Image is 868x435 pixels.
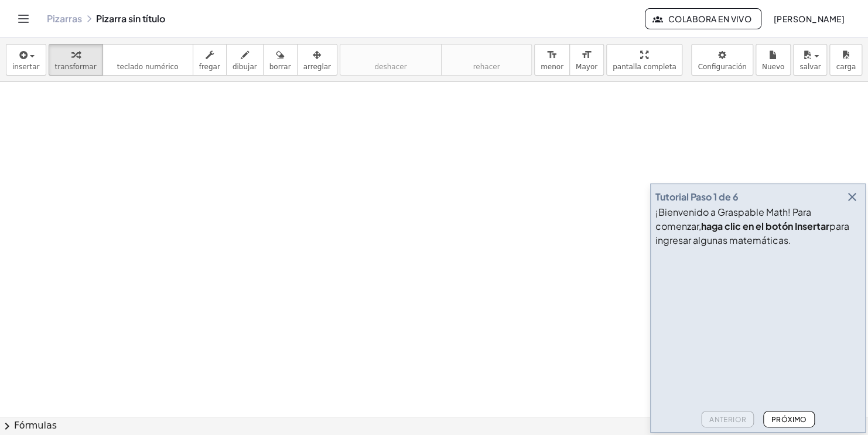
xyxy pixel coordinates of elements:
button: deshacerdeshacer [340,44,442,76]
button: Próximo [763,411,814,427]
button: pantalla completa [606,44,683,76]
button: Configuración [691,44,753,76]
button: insertar [6,44,46,76]
span: dibujar [233,63,257,71]
font: Colabora en vivo [668,13,751,24]
b: haga clic en el botón Insertar [701,220,829,232]
span: borrar [269,63,291,71]
button: carga [829,44,862,76]
span: rehacer [473,63,500,71]
span: insertar [12,63,40,71]
button: transformar [49,44,103,76]
span: salvar [799,63,821,71]
button: fregar [193,44,227,76]
span: menor [541,63,563,71]
button: arreglar [297,44,337,76]
button: rehacerrehacer [441,44,532,76]
button: borrar [263,44,298,76]
button: Nuevo [756,44,791,76]
button: [PERSON_NAME] [764,8,854,29]
span: Mayor [576,63,597,71]
span: fregar [199,63,220,71]
span: transformar [55,63,97,71]
font: Fórmulas [14,419,57,433]
span: Configuración [698,63,746,71]
font: Próximo [771,415,807,424]
span: Nuevo [762,63,784,71]
span: carga [836,63,856,71]
font: ¡Bienvenido a Graspable Math! Para comenzar, para ingresar algunas matemáticas. [655,206,849,246]
i: format_size [581,48,592,62]
button: salvar [793,44,827,76]
button: dibujar [226,44,264,76]
button: format_sizeMayor [569,44,604,76]
span: deshacer [374,63,406,71]
i: teclado [109,48,187,62]
span: teclado numérico [117,63,179,71]
span: pantalla completa [613,63,676,71]
span: arreglar [303,63,331,71]
button: Colabora en vivo [645,8,761,29]
font: [PERSON_NAME] [773,13,845,24]
button: Alternar navegación [14,9,33,28]
div: Tutorial Paso 1 de 6 [655,190,739,204]
a: Pizarras [47,13,82,25]
button: tecladoteclado numérico [102,44,193,76]
button: format_sizemenor [534,44,570,76]
i: rehacer [447,48,525,62]
i: format_size [546,48,558,62]
i: deshacer [346,48,435,62]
